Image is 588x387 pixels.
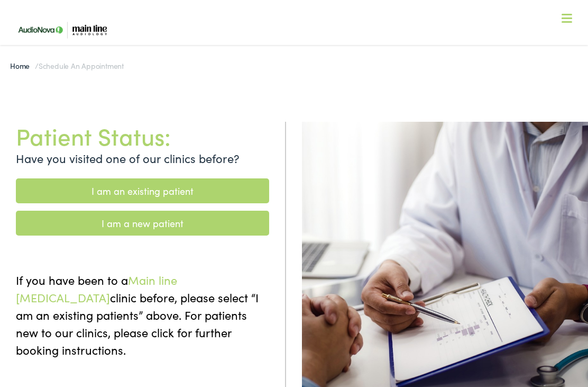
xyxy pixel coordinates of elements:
h1: Patient Status: [16,122,269,150]
a: What We Offer [20,42,576,75]
a: I am an existing patient [16,178,269,203]
span: Main line [MEDICAL_DATA] [16,272,177,305]
a: Home [10,60,35,71]
a: I am a new patient [16,211,269,236]
span: / [10,60,124,71]
p: Have you visited one of our clinics before? [16,149,269,167]
p: If you have been to a clinic before, please select “I am an existing patients” above. For patient... [16,271,269,358]
span: Schedule an Appointment [39,60,124,71]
